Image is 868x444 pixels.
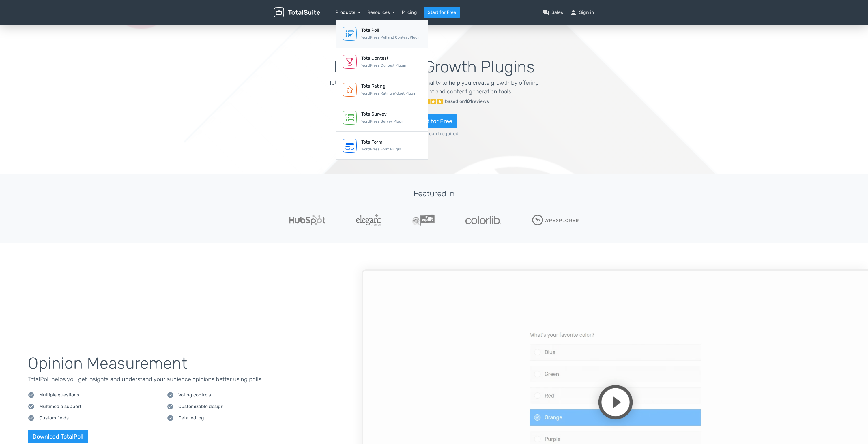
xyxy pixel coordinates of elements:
img: ElegantThemes [356,214,381,226]
img: WPLift [412,214,435,226]
p: TotalSuite extends WordPress functionality to help you create growth by offering a wide range of ... [329,78,539,96]
div: TotalForm [361,139,401,146]
div: based on reviews [445,98,489,105]
a: TotalRating WordPress Rating Widget Plugin [336,76,428,104]
span: Multiple questions [39,392,79,398]
img: WPExplorer [532,215,579,225]
img: TotalPoll [343,27,357,41]
small: WordPress Contest Plugin [361,63,406,67]
a: personSign in [570,9,594,16]
div: TotalSurvey [361,111,405,118]
a: Excellent 5/5 based on101reviews [329,96,539,107]
small: WordPress Form Plugin [361,147,401,151]
strong: 101 [465,99,472,104]
h2: Opinion Measurement [28,355,362,372]
a: Pricing [402,9,417,16]
h3: Featured in [274,189,594,198]
img: TotalSurvey [343,111,357,125]
a: Start for Free [424,7,460,18]
span: check_circle [167,415,174,422]
img: TotalContest [343,55,357,69]
img: TotalRating [343,83,357,97]
span: No credit card required! [329,130,539,137]
span: check_circle [28,415,35,422]
img: Colorlib [465,216,501,224]
a: question_answerSales [542,9,563,16]
span: check_circle [167,392,174,398]
a: TotalContest WordPress Contest Plugin [336,48,428,76]
div: TotalPoll [361,27,421,34]
a: Products [336,10,360,15]
span: Customizable design [178,403,224,410]
small: WordPress Rating Widget Plugin [361,91,416,95]
span: question_answer [542,9,549,16]
span: Voting controls [178,392,211,398]
img: TotalForm [343,139,357,153]
div: TotalRating [361,83,416,90]
h1: Marketing & Growth Plugins [329,58,539,76]
span: check_circle [28,403,35,410]
span: check_circle [167,403,174,410]
small: WordPress Survey Plugin [361,119,405,123]
img: Hubspot [289,215,325,225]
a: Start for Free [411,114,457,128]
a: Download TotalPoll [28,430,88,443]
a: TotalForm WordPress Form Plugin [336,132,428,160]
span: person [570,9,577,16]
p: TotalPoll helps you get insights and understand your audience opinions better using polls. [28,375,362,383]
a: TotalSurvey WordPress Survey Plugin [336,104,428,132]
span: Custom fields [39,415,69,422]
span: Multimedia support [39,403,81,410]
span: Detailed log [178,415,204,422]
small: WordPress Poll and Contest Plugin [361,35,421,39]
span: check_circle [28,392,35,398]
div: TotalContest [361,55,406,62]
a: TotalPoll WordPress Poll and Contest Plugin [336,20,428,48]
img: TotalSuite for WordPress [274,7,320,18]
a: Resources [367,10,395,15]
